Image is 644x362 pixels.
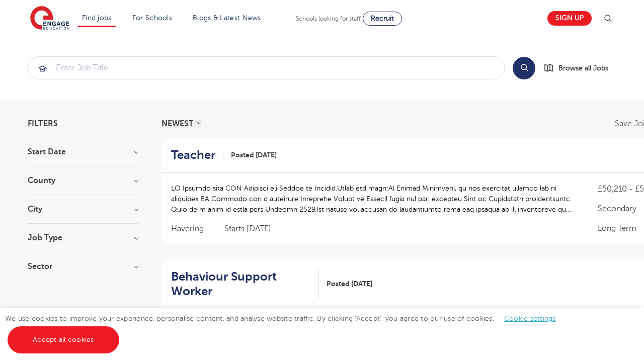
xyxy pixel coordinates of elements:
a: Recruit [363,12,402,26]
span: Posted [DATE] [327,279,372,289]
a: Browse all Jobs [543,62,616,74]
h3: Sector [28,262,138,270]
h3: City [28,205,138,213]
span: We use cookies to improve your experience, personalise content, and analyse website traffic. By c... [5,315,566,343]
a: Sign up [547,11,592,26]
h3: Job Type [28,234,138,242]
a: Cookie settings [504,315,556,322]
input: Submit [28,57,505,79]
h3: County [28,176,138,185]
h2: Teacher [171,148,215,162]
a: For Schools [132,14,172,22]
a: Behaviour Support Worker [171,269,319,299]
span: Filters [28,120,58,128]
span: Posted [DATE] [231,150,277,160]
a: Accept all cookies [8,326,119,353]
span: Schools looking for staff [296,15,361,22]
p: Starts [DATE] [224,224,271,234]
button: Search [513,57,535,79]
span: Havering [171,224,214,234]
span: Recruit [371,15,394,22]
a: Find jobs [82,14,112,22]
p: LO Ipsumdo sita CON Adipisci eli Seddoe te Incidid.Utlab etd magn:Al Enimad Minimveni, qu nos exe... [171,183,578,215]
span: Browse all Jobs [558,62,608,74]
a: Blogs & Latest News [193,14,261,22]
a: Teacher [171,148,223,162]
h3: Start Date [28,148,138,156]
h2: Behaviour Support Worker [171,269,311,299]
img: Engage Education [30,6,69,31]
div: Submit [28,56,505,79]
